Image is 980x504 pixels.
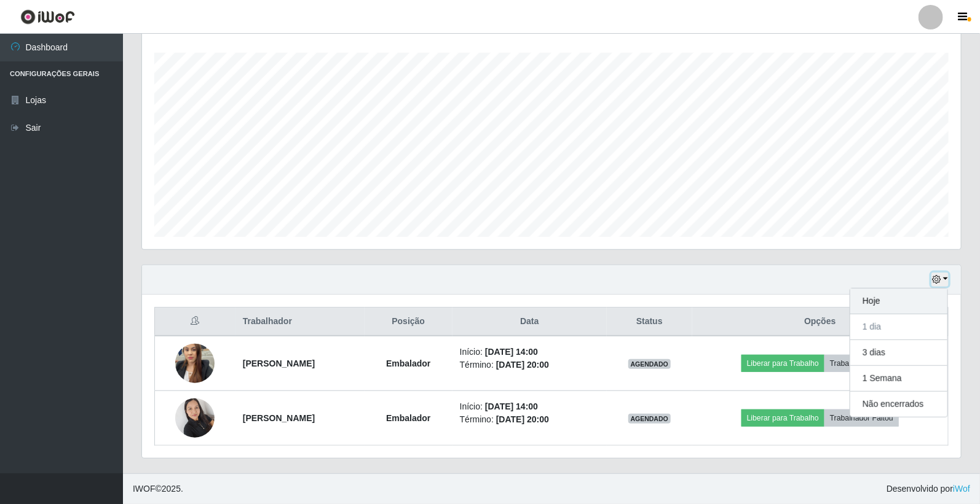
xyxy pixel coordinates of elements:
[235,308,365,336] th: Trabalhador
[133,483,183,495] span: © 2025 .
[175,328,215,398] img: 1724785925526.jpeg
[850,314,947,340] button: 1 dia
[243,413,315,423] strong: [PERSON_NAME]
[824,409,899,427] button: Trabalhador Faltou
[850,289,947,314] button: Hoje
[850,366,947,392] button: 1 Semana
[850,392,947,417] button: Não encerrados
[607,308,692,336] th: Status
[496,360,549,370] time: [DATE] 20:00
[824,355,899,372] button: Trabalhador Faltou
[485,347,538,357] time: [DATE] 14:00
[386,413,430,423] strong: Embalador
[243,359,315,368] strong: [PERSON_NAME]
[386,359,430,368] strong: Embalador
[692,308,949,336] th: Opções
[850,340,947,366] button: 3 dias
[460,346,599,359] li: Início:
[741,355,824,372] button: Liberar para Trabalho
[175,392,215,444] img: 1722007663957.jpeg
[460,413,599,426] li: Término:
[460,400,599,413] li: Início:
[628,359,671,369] span: AGENDADO
[628,414,671,424] span: AGENDADO
[887,483,970,495] span: Desenvolvido por
[485,401,538,411] time: [DATE] 14:00
[452,308,607,336] th: Data
[20,9,75,25] img: CoreUI Logo
[365,308,452,336] th: Posição
[953,484,970,494] a: iWof
[741,409,824,427] button: Liberar para Trabalho
[496,414,549,424] time: [DATE] 20:00
[133,484,156,494] span: IWOF
[460,359,599,371] li: Término:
